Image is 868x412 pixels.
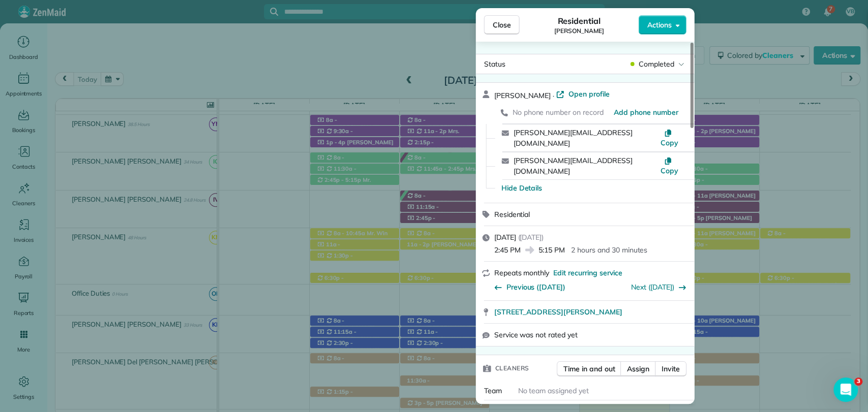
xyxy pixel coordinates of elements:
[506,282,565,292] span: Previous ([DATE])
[501,183,543,193] button: Hide Details
[514,156,633,176] a: [PERSON_NAME][EMAIL_ADDRESS][DOMAIN_NAME]
[620,361,656,376] button: Assign
[494,210,530,219] span: Residential
[556,89,610,99] a: Open profile
[662,364,680,374] span: Invite
[484,15,520,35] button: Close
[484,59,505,69] span: Status
[661,166,678,175] span: Copy
[495,363,529,373] span: Cleaners
[518,233,544,242] span: ( [DATE] )
[494,245,521,255] span: 2:45 PM
[553,268,622,278] span: Edit recurring service
[554,27,604,35] span: [PERSON_NAME]
[494,307,689,317] a: [STREET_ADDRESS][PERSON_NAME]
[655,361,686,376] button: Invite
[494,282,565,292] button: Previous ([DATE])
[538,245,565,255] span: 5:15 PM
[631,282,686,292] button: Next ([DATE])
[647,20,672,30] span: Actions
[631,282,674,292] a: Next ([DATE])
[854,377,862,386] span: 3
[571,245,647,255] p: 2 hours and 30 minutes
[484,386,502,395] span: Team
[494,233,516,242] span: [DATE]
[614,107,678,117] a: Add phone number
[833,377,858,402] iframe: Intercom live chat
[494,330,578,340] span: Service was not rated yet
[513,108,604,117] span: No phone number on record
[494,307,622,317] span: [STREET_ADDRESS][PERSON_NAME]
[494,91,551,100] span: [PERSON_NAME]
[551,91,556,100] span: ·
[494,268,549,277] span: Repeats monthly
[563,364,615,374] span: Time in and out
[661,138,678,147] span: Copy
[657,155,681,176] button: Copy
[493,20,511,30] span: Close
[557,361,621,376] button: Time in and out
[557,15,601,27] span: Residential
[639,59,674,69] span: Completed
[568,89,610,99] span: Open profile
[514,128,633,148] a: [PERSON_NAME][EMAIL_ADDRESS][DOMAIN_NAME]
[627,364,649,374] span: Assign
[518,386,588,395] span: No team assigned yet
[657,128,681,148] button: Copy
